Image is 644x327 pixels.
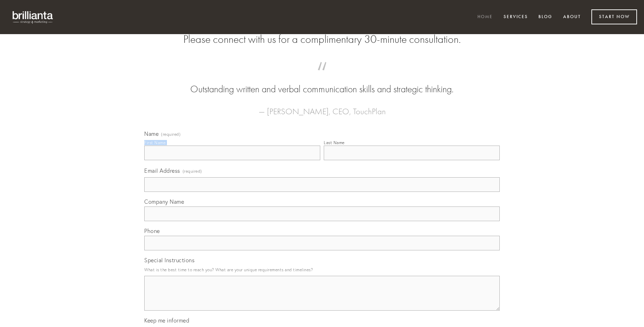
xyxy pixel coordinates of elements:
[183,166,202,176] span: (required)
[155,96,489,118] figcaption: — [PERSON_NAME], CEO, TouchPlan
[144,33,500,46] h2: Please connect with us for a complimentary 30-minute consultation.
[161,132,181,137] span: (required)
[144,265,500,274] p: What is the best time to reach you? What are your unique requirements and timelines?
[324,140,345,145] div: Last Name
[155,69,489,83] span: “
[534,11,557,23] a: Blog
[144,167,180,174] span: Email Address
[144,140,166,145] div: First Name
[144,198,184,205] span: Company Name
[559,11,585,23] a: About
[144,130,159,137] span: Name
[144,227,160,234] span: Phone
[7,7,59,27] img: brillianta - research, strategy, marketing
[144,257,194,264] span: Special Instructions
[473,11,497,23] a: Home
[144,317,189,324] span: Keep me informed
[499,11,532,23] a: Services
[155,69,489,96] blockquote: Outstanding written and verbal communication skills and strategic thinking.
[591,9,637,24] a: Start Now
